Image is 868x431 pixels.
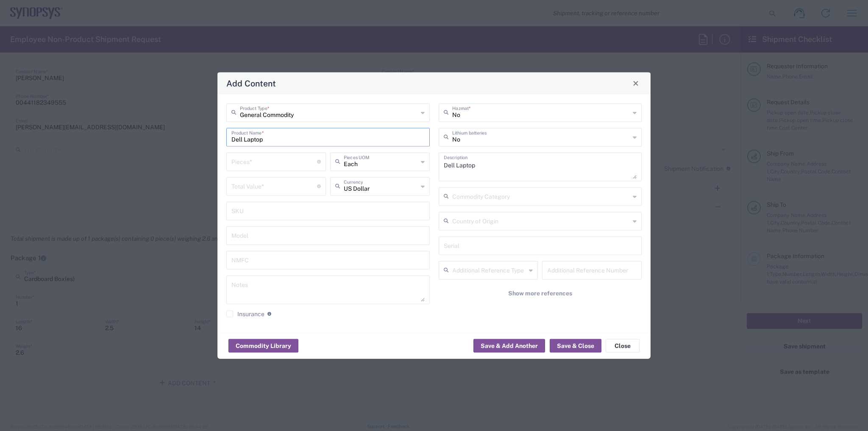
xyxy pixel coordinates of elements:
[226,77,276,89] h4: Add Content
[473,339,545,353] button: Save & Add Another
[508,289,572,297] span: Show more references
[606,339,640,353] button: Close
[630,77,642,89] button: Close
[550,339,601,353] button: Save & Close
[226,310,264,317] label: Insurance
[228,339,298,353] button: Commodity Library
